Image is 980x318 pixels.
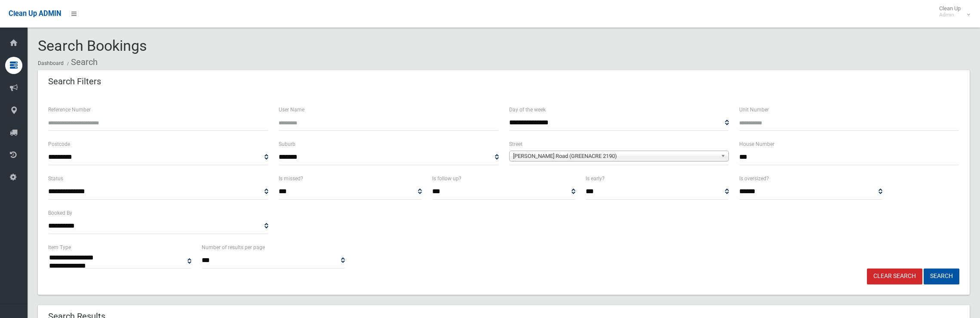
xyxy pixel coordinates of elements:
label: Street [509,139,522,149]
label: Is missed? [279,174,303,183]
a: Dashboard [38,60,64,66]
label: User Name [279,105,304,114]
label: Is follow up? [432,174,461,183]
span: Search Bookings [38,37,147,54]
label: Suburb [279,139,295,149]
label: Booked By [48,208,72,218]
label: Reference Number [48,105,91,114]
label: Unit Number [739,105,769,114]
label: Day of the week [509,105,546,114]
a: Clear Search [867,269,922,284]
small: Admin [939,12,961,18]
li: Search [65,54,98,70]
label: Item Type [48,243,71,252]
label: Status [48,174,63,183]
span: Clean Up [935,5,969,18]
label: Number of results per page [202,243,265,252]
span: [PERSON_NAME] Road (GREENACRE 2190) [513,151,718,161]
button: Search [924,269,959,284]
header: Search Filters [38,73,111,90]
span: Clean Up ADMIN [9,9,61,18]
label: Postcode [48,139,70,149]
label: Is oversized? [739,174,769,183]
label: Is early? [586,174,605,183]
label: House Number [739,139,774,149]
